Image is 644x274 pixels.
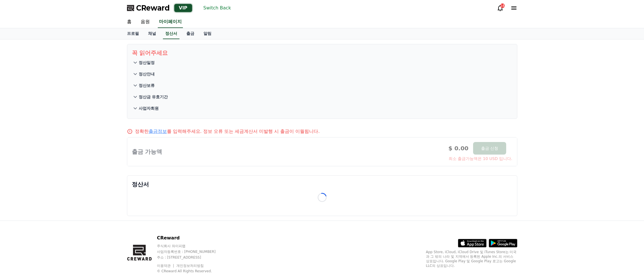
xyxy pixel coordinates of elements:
[139,71,155,77] p: 정산안내
[174,4,192,12] div: VIP
[122,16,136,28] a: 홈
[149,129,167,134] a: 출금정보
[132,57,512,68] button: 정산일정
[199,28,216,39] a: 알림
[127,3,170,13] a: CReward
[157,264,175,268] a: 이용약관
[426,250,517,268] p: App Store, iCloud, iCloud Drive 및 iTunes Store는 미국과 그 밖의 나라 및 지역에서 등록된 Apple Inc.의 서비스 상표입니다. Goo...
[144,28,161,39] a: 채널
[163,28,179,39] a: 정산서
[157,244,227,248] p: 주식회사 와이피랩
[132,91,512,103] button: 정산금 유효기간
[122,28,144,39] a: 프로필
[136,3,170,13] span: CReward
[135,128,320,135] p: 정확한 를 입력해주세요. 정보 오류 또는 세금계산서 미발행 시 출금이 이월됩니다.
[139,83,155,88] p: 정산보류
[132,68,512,80] button: 정산안내
[157,255,227,260] p: 주소 : [STREET_ADDRESS]
[132,80,512,91] button: 정산보류
[497,5,504,11] a: 14
[132,49,512,57] p: 꼭 읽어주세요
[139,105,159,111] p: 사업자회원
[157,249,227,254] p: 사업자등록번호 : [PHONE_NUMBER]
[158,16,183,28] a: 마이페이지
[176,264,204,268] a: 개인정보처리방침
[157,235,227,241] p: CReward
[136,16,154,28] a: 음원
[139,60,155,65] p: 정산일정
[132,103,512,114] button: 사업자회원
[157,269,227,273] p: © CReward All Rights Reserved.
[139,94,168,100] p: 정산금 유효기간
[132,180,512,188] p: 정산서
[500,3,505,8] div: 14
[201,3,233,13] button: Switch Back
[182,28,199,39] a: 출금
